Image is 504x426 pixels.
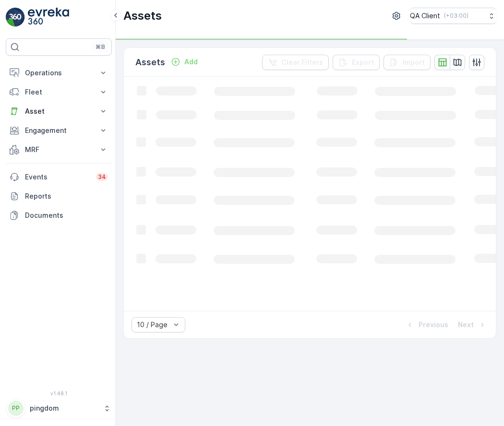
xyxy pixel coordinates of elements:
button: Operations [6,63,112,83]
button: Previous [404,319,449,331]
p: ⌘B [96,43,105,51]
p: 34 [98,173,106,181]
img: logo [6,8,25,27]
img: logo_light-DOdMpM7g.png [28,8,69,27]
p: Clear Filters [281,58,323,67]
p: Previous [419,320,448,330]
div: PP [8,401,24,416]
button: Clear Filters [262,55,329,70]
p: ( +03:00 ) [444,12,468,20]
p: QA Client [410,11,440,21]
p: Asset [25,106,93,116]
button: MRF [6,140,112,159]
p: Reports [25,191,108,201]
button: Export [333,55,380,70]
p: Add [184,57,198,67]
p: Operations [25,68,93,78]
p: pingdom [30,403,98,413]
p: Next [458,320,474,330]
button: QA Client(+03:00) [410,8,496,24]
button: Engagement [6,121,112,140]
p: Assets [123,8,162,24]
button: PPpingdom [6,398,112,418]
button: Asset [6,102,112,121]
button: Add [167,56,202,68]
p: Engagement [25,126,93,135]
button: Import [384,55,431,70]
p: Events [25,172,90,182]
p: Documents [25,211,108,220]
p: MRF [25,145,93,154]
a: Events34 [6,167,112,187]
p: Export [352,58,374,67]
button: Fleet [6,83,112,102]
p: Assets [135,56,165,69]
a: Documents [6,206,112,225]
p: Fleet [25,87,93,97]
p: Import [403,58,425,67]
span: v 1.48.1 [6,390,112,396]
a: Reports [6,187,112,206]
button: Next [457,319,488,331]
